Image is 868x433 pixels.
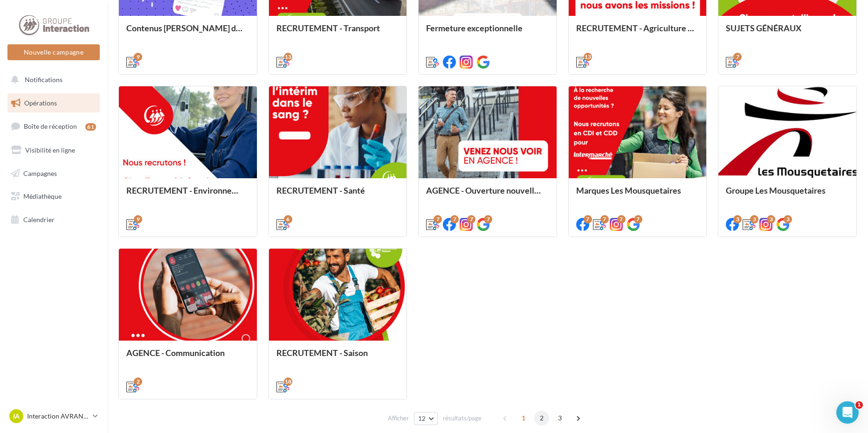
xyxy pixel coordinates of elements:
[426,23,549,42] div: Fermeture exceptionnelle
[25,146,75,154] span: Visibilité en ligne
[418,415,426,422] span: 12
[23,169,57,177] span: Campagnes
[6,140,102,160] a: Visibilité en ligne
[434,215,442,223] div: 7
[85,123,96,131] div: 61
[576,186,699,204] div: Marques Les Mousquetaires
[276,23,400,42] div: RECRUTEMENT - Transport
[284,53,292,61] div: 13
[25,76,62,84] span: Notifications
[284,377,292,386] div: 18
[7,407,100,425] a: IA Interaction AVRANCHES
[726,23,849,42] div: SUJETS GÉNÉRAUX
[750,215,758,223] div: 3
[6,70,98,90] button: Notifications
[6,93,102,113] a: Opérations
[617,215,626,223] div: 7
[134,53,142,61] div: 9
[450,215,459,223] div: 7
[855,401,863,409] span: 1
[23,216,55,223] span: Calendrier
[126,186,249,204] div: RECRUTEMENT - Environnement
[6,164,102,183] a: Campagnes
[276,186,400,204] div: RECRUTEMENT - Santé
[426,186,549,204] div: AGENCE - Ouverture nouvelle agence
[576,23,699,42] div: RECRUTEMENT - Agriculture / Espaces verts
[467,215,475,223] div: 7
[276,348,400,367] div: RECRUTEMENT - Saison
[13,412,20,421] span: IA
[733,215,742,223] div: 3
[284,215,292,223] div: 6
[6,116,102,136] a: Boîte de réception61
[24,122,77,130] span: Boîte de réception
[126,23,249,42] div: Contenus [PERSON_NAME] dans un esprit estival
[836,401,859,424] iframe: Intercom live chat
[534,411,549,426] span: 2
[6,210,102,230] a: Calendrier
[388,414,409,423] span: Afficher
[24,99,57,107] span: Opérations
[600,215,609,223] div: 7
[634,215,642,223] div: 7
[733,53,742,61] div: 7
[443,414,482,423] span: résultats/page
[726,186,849,204] div: Groupe Les Mousquetaires
[6,187,102,206] a: Médiathèque
[126,348,249,367] div: AGENCE - Communication
[134,215,142,223] div: 9
[27,412,89,421] p: Interaction AVRANCHES
[23,192,62,200] span: Médiathèque
[7,44,100,60] button: Nouvelle campagne
[584,53,592,61] div: 13
[516,411,531,426] span: 1
[134,377,142,386] div: 2
[414,412,438,425] button: 12
[584,215,592,223] div: 7
[484,215,492,223] div: 7
[767,215,775,223] div: 3
[784,215,792,223] div: 3
[552,411,567,426] span: 3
